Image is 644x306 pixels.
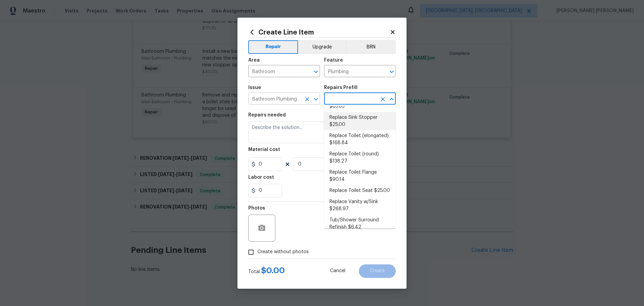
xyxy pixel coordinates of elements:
h5: Material cost [248,147,280,152]
li: Tub/Shower Surround Refinish $6.42 [324,215,396,233]
li: Replace Sink Stopper $25.00 [324,112,396,130]
h5: Photos [248,206,265,211]
h2: Create Line Item [248,28,390,36]
li: Replace Toilet Seat $25.00 [324,185,396,196]
span: Create [370,268,385,274]
li: Replace Toilet Flange $90.14 [324,167,396,185]
span: Cancel [330,268,345,274]
button: Clear [378,94,388,104]
button: Upgrade [298,40,346,54]
button: Clear [302,94,312,104]
button: Cancel [319,264,356,278]
li: Replace Vanity w/Sink $268.97 [324,196,396,215]
div: Total [248,267,285,275]
h5: Issue [248,85,261,90]
button: Open [311,67,321,76]
li: Replace Toilet (elongated) $168.84 [324,130,396,149]
li: Replace Toilet (round) $138.27 [324,149,396,167]
button: Create [359,264,396,278]
h5: Area [248,58,260,63]
button: Open [311,94,321,104]
button: BRN [346,40,396,54]
button: Open [387,67,396,76]
h5: Labor cost [248,175,274,180]
span: $ 0.00 [261,266,285,275]
h5: Feature [324,58,343,63]
span: Create without photos [257,248,309,256]
h5: Repairs Prefill [324,85,358,90]
button: Close [387,94,396,104]
h5: Repairs needed [248,113,286,117]
button: Repair [248,40,298,54]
